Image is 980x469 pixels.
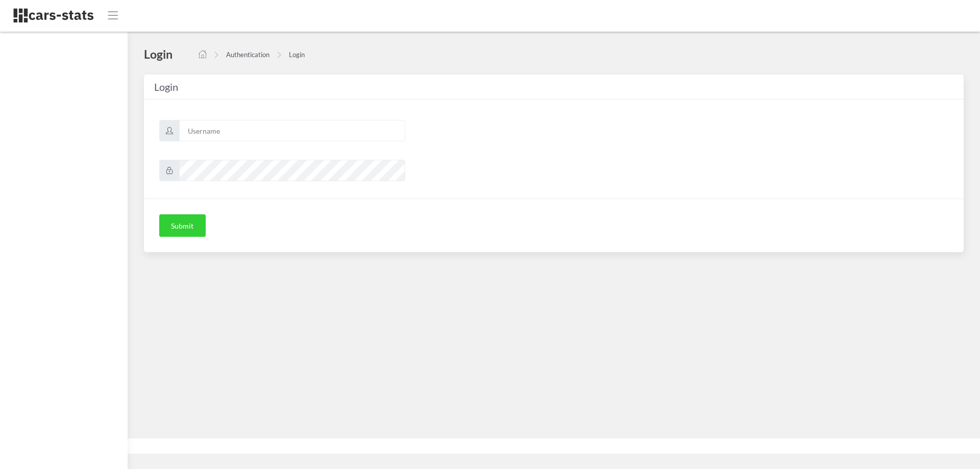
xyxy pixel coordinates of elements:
button: Submit [159,214,206,237]
h4: Login [144,46,173,62]
a: Login [289,51,305,59]
a: Authentication [226,51,269,59]
span: Login [154,81,178,93]
input: Username [179,120,405,141]
img: navbar brand [13,8,94,23]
